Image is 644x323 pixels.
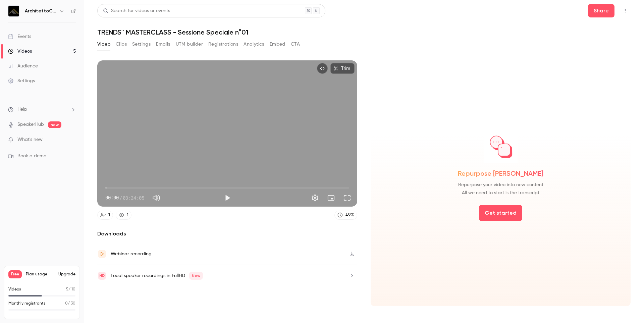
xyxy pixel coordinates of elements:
span: Help [17,106,27,113]
span: Book a demo [17,153,46,160]
span: new [48,121,61,128]
button: Trim [330,63,355,74]
a: 49% [334,211,357,220]
div: 1 [108,212,110,219]
span: 00:00 [105,194,119,201]
div: Settings [8,77,35,84]
button: UTM builder [176,39,203,50]
li: help-dropdown-opener [8,106,76,113]
p: Monthly registrants [8,301,46,307]
button: Settings [308,191,322,205]
div: Webinar recording [111,250,152,258]
span: / [119,194,122,201]
span: New [189,272,203,280]
button: Play [221,191,234,205]
button: Analytics [244,39,264,50]
div: Local speaker recordings in FullHD [111,272,203,280]
div: 49 % [345,212,354,219]
div: 1 [127,212,128,219]
h6: ArchitettoClub [25,8,56,14]
a: 1 [116,211,131,220]
div: 00:00 [105,194,144,201]
div: Search for videos or events [103,7,170,14]
span: 0 [65,302,68,306]
button: Full screen [340,191,354,205]
div: Audience [8,63,38,69]
button: Settings [132,39,151,50]
span: 5 [66,287,68,291]
span: 03:24:05 [123,194,144,201]
button: Embed [270,39,285,50]
span: What's new [17,136,43,143]
button: Mute [150,191,163,205]
span: Repurpose [PERSON_NAME] [458,169,543,178]
button: CTA [291,39,300,50]
a: SpeakerHub [17,121,44,128]
span: Repurpose your video into new content All we need to start is the transcript [458,181,543,197]
button: Turn on miniplayer [324,191,338,205]
button: Embed video [317,63,328,74]
button: Emails [156,39,170,50]
h1: TRENDS™ MASTERCLASS - Sessione Speciale n°01 [97,28,631,36]
button: Registrations [208,39,238,50]
p: / 30 [65,301,75,307]
p: / 10 [66,286,75,292]
button: Upgrade [58,272,75,277]
h2: Downloads [97,230,357,238]
button: Get started [479,205,522,221]
span: Free [8,270,22,278]
button: Share [588,4,614,17]
span: Plan usage [26,272,54,277]
div: Videos [8,48,32,55]
button: Top Bar Actions [620,5,631,16]
div: Events [8,33,31,40]
button: Clips [116,39,127,50]
p: Videos [8,286,21,292]
img: ArchitettoClub [8,6,19,16]
button: Video [97,39,110,50]
a: 1 [97,211,113,220]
